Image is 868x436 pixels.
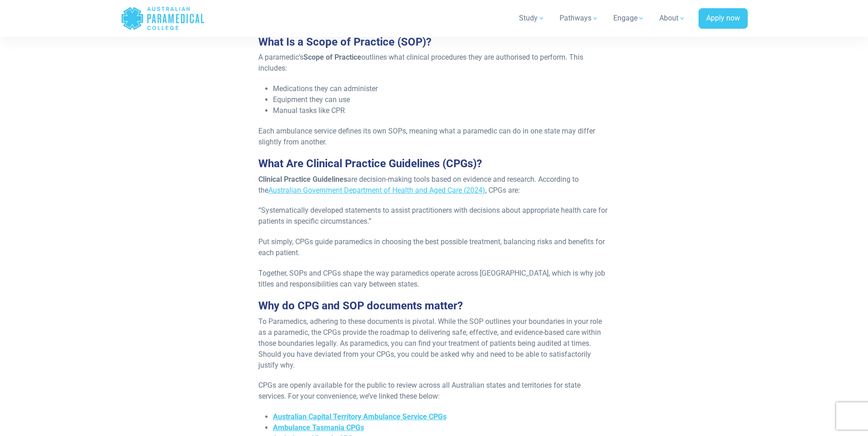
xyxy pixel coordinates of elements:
h3: What Are Clinical Practice Guidelines (CPGs)? [258,157,610,170]
p: “Systematically developed statements to assist practitioners with decisions about appropriate hea... [258,205,610,227]
a: Study [514,5,550,31]
a: Australian Government Department of Health and Aged Care (2024) [268,186,485,195]
a: Ambulance Tasmania CPGs [273,423,364,432]
h3: What Is a Scope of Practice (SOP)? [258,36,610,49]
p: Each ambulance service defines its own SOPs, meaning what a paramedic can do in one state may dif... [258,126,610,148]
p: are decision-making tools based on evidence and research. According to the , CPGs are: [258,174,610,196]
a: Australian Capital Territory Ambulance Service CPGs [273,412,447,421]
li: Medications they can administer [273,83,610,94]
p: A paramedic’s outlines what clinical procedures they are authorised to perform. This includes: [258,52,610,74]
a: About [654,5,691,31]
li: Equipment they can use [273,94,610,105]
a: Pathways [554,5,604,31]
span: To Paramedics, adhering to these documents is pivotal. While the SOP outlines your boundaries in ... [258,317,602,369]
strong: Clinical Practice Guidelines [258,175,347,184]
span: Why do CPG and SOP documents matter? [258,299,463,312]
strong: Scope of Practice [303,53,361,62]
a: Engage [608,5,650,31]
p: Put simply, CPGs guide paramedics in choosing the best possible treatment, balancing risks and be... [258,236,610,258]
a: Apply now [699,8,748,29]
span: CPGs are openly available for the public to review across all Australian states and territories f... [258,381,580,400]
li: Manual tasks like CPR [273,105,610,116]
a: Australian Paramedical College [121,4,205,33]
p: Together, SOPs and CPGs shape the way paramedics operate across [GEOGRAPHIC_DATA], which is why j... [258,268,610,290]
